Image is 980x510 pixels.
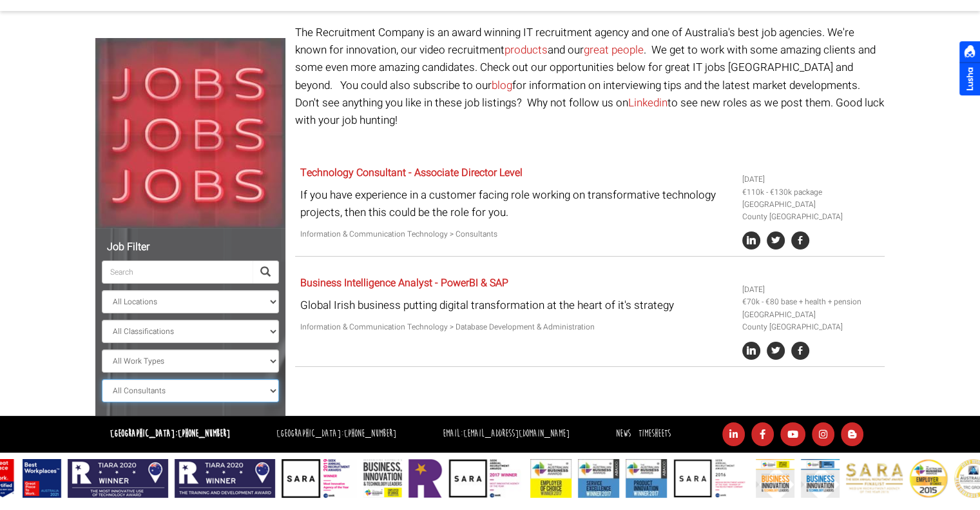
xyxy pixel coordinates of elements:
[742,284,880,296] li: [DATE]
[492,77,512,93] a: blog
[300,165,523,181] a: Technology Consultant - Associate Director Level
[742,199,880,223] li: [GEOGRAPHIC_DATA] County [GEOGRAPHIC_DATA]
[300,297,733,314] p: Global Irish business putting digital transformation at the heart of it's strategy
[616,427,631,440] a: News
[273,425,399,444] li: [GEOGRAPHIC_DATA]:
[439,425,573,444] li: Email:
[504,42,548,58] a: products
[742,173,880,186] li: [DATE]
[300,321,733,333] p: Information & Communication Technology > Database Development & Administration
[295,24,885,129] p: The Recruitment Company is an award winning IT recruitment agency and one of Australia's best job...
[95,38,285,228] img: Jobs, Jobs, Jobs
[300,186,733,221] p: If you have experience in a customer facing role working on transformative technology projects, t...
[300,228,733,240] p: Information & Communication Technology > Consultants
[178,427,230,440] a: [PHONE_NUMBER]
[463,427,570,440] a: [EMAIL_ADDRESS][DOMAIN_NAME]
[742,186,880,199] li: €110k - €130k package
[628,95,668,111] a: Linkedin
[102,260,253,284] input: Search
[742,309,880,333] li: [GEOGRAPHIC_DATA] County [GEOGRAPHIC_DATA]
[102,242,279,253] h5: Job Filter
[344,427,396,440] a: [PHONE_NUMBER]
[742,296,880,308] li: €70k - €80 base + health + pension
[110,427,230,440] strong: [GEOGRAPHIC_DATA]:
[584,42,644,58] a: great people
[639,427,671,440] a: Timesheets
[300,275,508,291] a: Business Intelligence Analyst - PowerBI & SAP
